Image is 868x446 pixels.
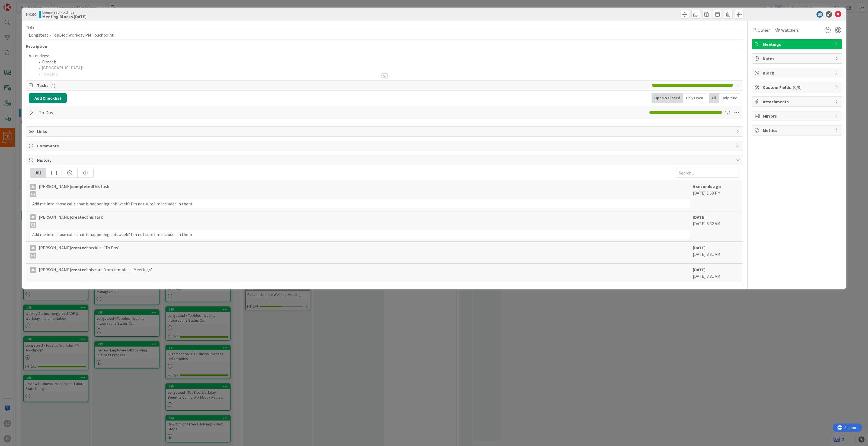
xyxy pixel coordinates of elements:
[39,266,152,273] span: [PERSON_NAME] this card from template 'Meetings'
[763,55,832,62] span: Dates
[693,183,739,208] div: [DATE] 1:58 PM
[30,214,36,220] div: JC
[763,41,832,47] span: Meetings
[37,157,733,163] span: History
[693,267,706,272] b: [DATE]
[30,184,36,190] div: JC
[29,93,67,103] button: Add Checklist
[693,184,721,189] b: 9 seconds ago
[725,109,731,116] span: 1 / 1
[763,70,832,76] span: Block
[71,267,87,272] b: created
[71,214,87,220] b: created
[37,82,649,89] span: Tasks
[758,27,770,33] span: Owner
[763,84,832,91] span: Custom Fields
[26,30,743,40] input: type card name here...
[693,266,739,279] div: [DATE] 8:31 AM
[26,25,34,30] label: Title
[30,168,46,177] div: All
[793,85,802,90] span: ( 0/0 )
[652,93,683,103] div: Open & Closed
[11,1,25,7] span: Support
[71,184,93,189] b: completed
[37,128,733,135] span: Links
[39,183,109,197] span: [PERSON_NAME] this task
[693,214,706,220] b: [DATE]
[35,59,740,65] li: Citadel:
[42,10,87,14] span: Longstead Holdings
[693,244,739,261] div: [DATE] 8:31 AM
[30,267,36,273] div: JC
[719,93,740,103] div: Only Mine
[676,168,739,178] input: Search...
[50,83,55,88] span: ( 1 )
[29,53,740,59] p: Attendees:
[693,245,706,250] b: [DATE]
[683,93,706,103] div: Only Open
[30,12,36,17] b: 190
[693,214,739,239] div: [DATE] 8:32 AM
[30,199,690,208] div: Add me into those calls that is happening this week? I'm not sure I'm included in them
[26,44,47,49] span: Description
[781,27,799,33] span: Watchers
[763,98,832,105] span: Attachments
[37,143,733,149] span: Comments
[763,127,832,134] span: Metrics
[30,245,36,251] div: JC
[39,214,103,228] span: [PERSON_NAME] this task
[30,230,690,239] div: Add me into those calls that is happening this week? I'm not sure I'm included in them
[763,113,832,119] span: Mirrors
[709,93,719,103] div: All
[71,245,87,250] b: created
[26,11,36,18] span: ID
[37,108,159,117] input: Add Checklist...
[39,244,119,258] span: [PERSON_NAME] checklist 'To Dos'
[42,14,87,19] b: Meeting Blocks [DATE]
